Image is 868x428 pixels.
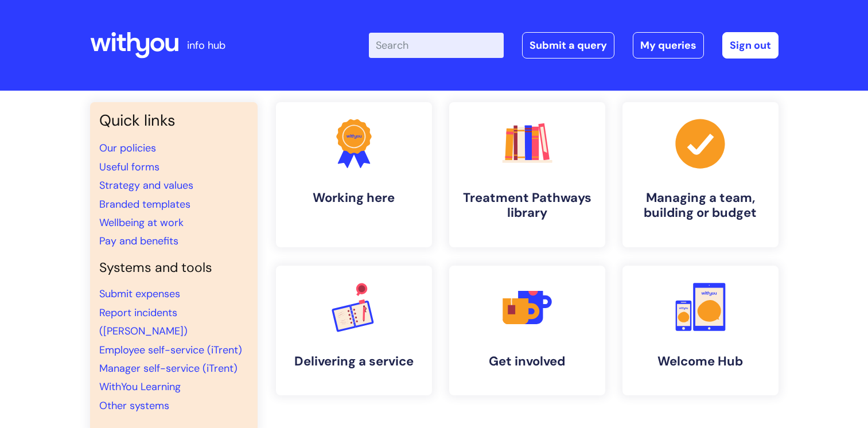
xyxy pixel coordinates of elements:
[99,380,181,394] a: WithYou Learning
[369,32,779,59] div: | -
[285,354,423,369] h4: Delivering a service
[522,32,614,59] a: Submit a query
[369,33,504,58] input: Search
[99,306,188,338] a: Report incidents ([PERSON_NAME])
[99,111,248,130] h3: Quick links
[99,141,156,155] a: Our policies
[99,234,178,248] a: Pay and benefits
[449,102,605,247] a: Treatment Pathways library
[622,102,779,247] a: Managing a team, building or budget
[458,354,596,369] h4: Get involved
[276,266,432,395] a: Delivering a service
[99,343,242,357] a: Employee self-service (iTrent)
[449,266,605,395] a: Get involved
[99,178,193,192] a: Strategy and values
[99,287,180,301] a: Submit expenses
[99,361,238,375] a: Manager self-service (iTrent)
[622,266,779,395] a: Welcome Hub
[722,32,779,59] a: Sign out
[285,190,423,205] h4: Working here
[99,399,169,413] a: Other systems
[99,197,190,211] a: Branded templates
[632,190,769,221] h4: Managing a team, building or budget
[633,32,704,59] a: My queries
[458,190,596,221] h4: Treatment Pathways library
[632,354,769,369] h4: Welcome Hub
[99,216,184,229] a: Wellbeing at work
[99,160,159,174] a: Useful forms
[276,102,432,247] a: Working here
[187,36,225,55] p: info hub
[99,260,248,276] h4: Systems and tools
